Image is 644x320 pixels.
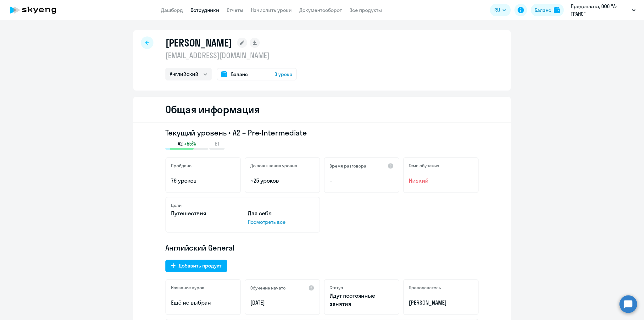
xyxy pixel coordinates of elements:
p: Ещё не выбран [171,299,235,307]
span: A2 [178,140,183,147]
button: Предоплата, ООО "А-ТРАНС" [568,3,639,18]
p: [EMAIL_ADDRESS][DOMAIN_NAME] [165,50,297,60]
a: Документооборот [299,7,342,13]
p: [PERSON_NAME] [409,299,473,307]
button: RU [490,4,511,16]
a: Все продукты [349,7,382,13]
h5: Пройдено [171,163,192,168]
a: Отчеты [227,7,243,13]
button: Добавить продукт [165,260,227,272]
span: Низкий [409,177,473,185]
h5: Обучение начато [250,285,286,291]
p: Для себя [248,209,314,218]
span: Английский General [165,243,235,253]
span: 3 урока [275,70,292,78]
h1: [PERSON_NAME] [165,36,232,49]
h2: Общая информация [165,103,259,116]
h5: До повышения уровня [250,163,297,168]
h3: Текущий уровень • A2 – Pre-Intermediate [165,128,479,138]
h5: Преподаватель [409,285,441,290]
button: Балансbalance [531,4,564,16]
img: balance [554,7,560,13]
h5: Статус [330,285,343,290]
h5: Темп обучения [409,163,439,168]
span: Баланс [231,70,248,78]
h5: Время разговора [330,163,366,169]
a: Дашборд [161,7,183,13]
span: +55% [184,140,196,147]
p: Предоплата, ООО "А-ТРАНС" [571,3,629,18]
p: Путешествия [171,209,238,218]
p: Идут постоянные занятия [330,292,394,308]
div: Баланс [535,6,551,14]
h5: Название курса [171,285,204,290]
a: Сотрудники [191,7,219,13]
span: RU [494,6,500,14]
p: 76 уроков [171,177,235,185]
p: [DATE] [250,299,314,307]
a: Начислить уроки [251,7,292,13]
p: Посмотреть все [248,218,314,226]
p: ~25 уроков [250,177,314,185]
p: – [330,177,394,185]
span: B1 [215,140,219,147]
h5: Цели [171,202,181,208]
div: Добавить продукт [179,262,221,269]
